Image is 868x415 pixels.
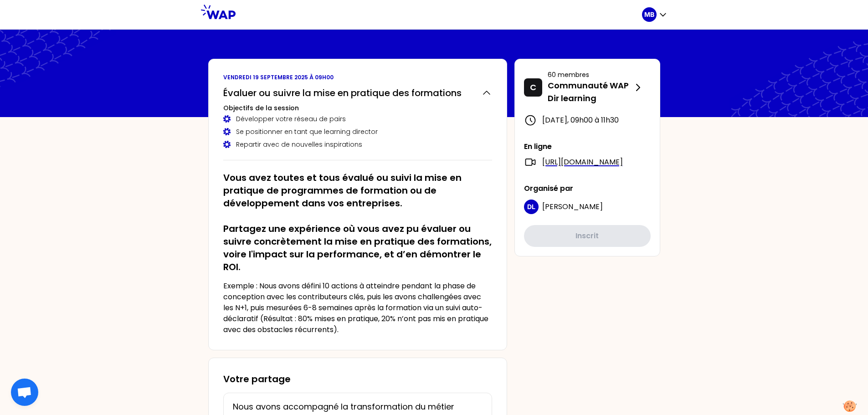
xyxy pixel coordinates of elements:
[524,114,651,127] div: [DATE] , 09h00 à 11h30
[524,225,651,247] button: Inscrit
[548,79,632,105] p: Communauté WAP Dir learning
[542,201,603,212] span: [PERSON_NAME]
[223,74,492,81] p: vendredi 19 septembre 2025 à 09h00
[223,171,492,273] h2: Vous avez toutes et tous évalué ou suivi la mise en pratique de programmes de formation ou de dév...
[548,70,632,79] p: 60 membres
[223,373,492,385] h3: Votre partage
[524,141,651,152] p: En ligne
[524,183,651,194] p: Organisé par
[223,87,492,99] button: Évaluer ou suivre la mise en pratique des formations
[223,127,492,136] div: Se positionner en tant que learning director
[223,281,492,335] p: Exemple : Nous avons défini 10 actions à atteindre pendant la phase de conception avec les contri...
[223,87,462,99] h2: Évaluer ou suivre la mise en pratique des formations
[644,10,654,19] p: MB
[223,114,492,123] div: Développer votre réseau de pairs
[527,202,535,211] p: DL
[11,379,38,406] div: Ouvrir le chat
[530,81,536,94] p: C
[642,7,668,22] button: MB
[223,103,492,113] h3: Objectifs de la session
[223,140,492,149] div: Repartir avec de nouvelles inspirations
[542,157,623,168] a: [URL][DOMAIN_NAME]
